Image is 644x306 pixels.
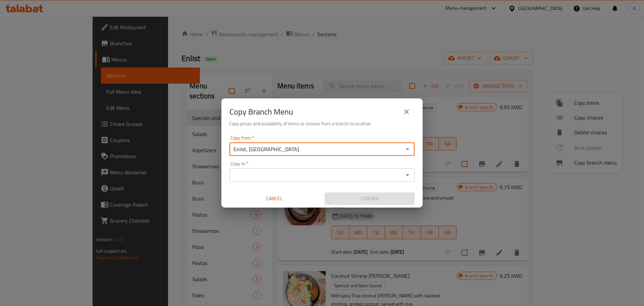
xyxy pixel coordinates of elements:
[398,104,415,120] button: close
[229,192,319,205] button: Cancel
[403,170,412,180] button: Open
[232,194,317,203] span: Cancel
[229,106,293,117] h2: Copy Branch Menu
[229,120,415,127] h6: Copy prices and availability of items or choices from a branch to another
[403,144,412,154] button: Open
